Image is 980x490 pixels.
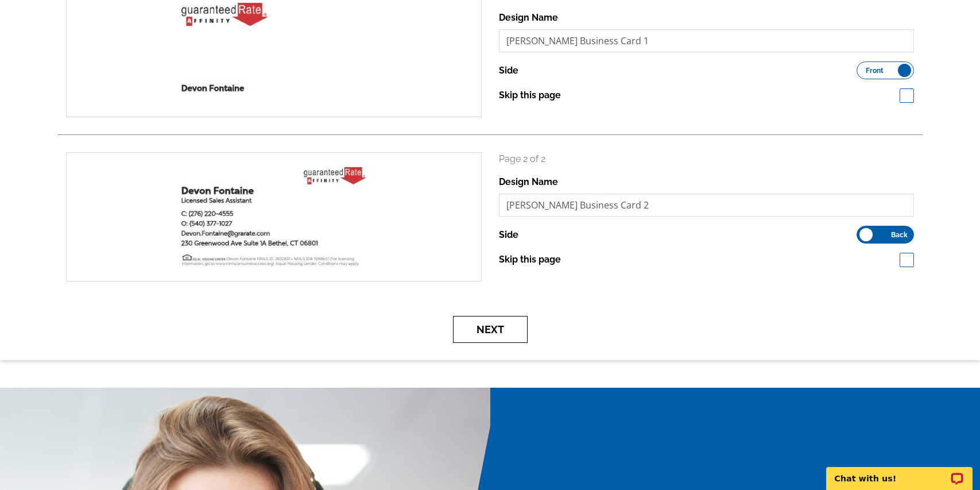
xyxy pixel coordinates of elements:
[499,64,518,78] label: Side
[499,194,915,217] input: File Name
[499,228,518,242] label: Side
[499,11,558,25] label: Design Name
[453,316,528,343] button: Next
[499,29,915,52] input: File Name
[499,253,561,267] label: Skip this page
[866,68,884,74] span: Front
[499,175,558,189] label: Design Name
[499,88,561,102] label: Skip this page
[891,232,908,238] span: Back
[499,152,915,166] p: Page 2 of 2
[819,454,980,490] iframe: LiveChat chat widget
